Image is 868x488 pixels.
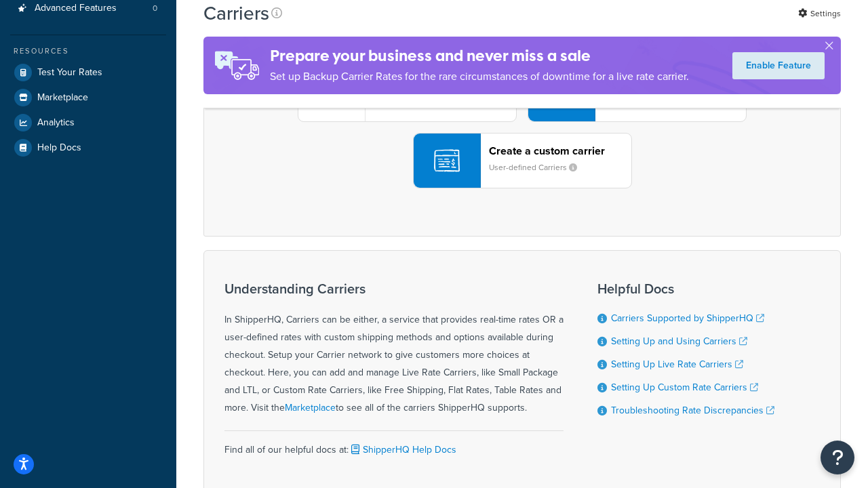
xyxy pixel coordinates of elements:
button: Open Resource Center [821,441,854,474]
a: Troubleshooting Rate Discrepancies [611,403,774,418]
a: Carriers Supported by ShipperHQ [611,311,764,325]
a: Analytics [10,110,166,135]
span: Advanced Features [35,3,117,14]
a: Enable Feature [732,52,825,79]
span: 0 [153,3,157,14]
a: Help Docs [10,136,166,160]
div: In ShipperHQ, Carriers can be either, a service that provides real-time rates OR a user-defined r... [224,281,564,417]
a: Setting Up and Using Carriers [611,334,747,348]
span: Help Docs [37,142,81,154]
span: Analytics [37,117,75,129]
h3: Understanding Carriers [224,281,564,296]
button: Create a custom carrierUser-defined Carriers [413,133,632,188]
a: ShipperHQ Help Docs [349,443,456,457]
p: Set up Backup Carrier Rates for the rare circumstances of downtime for a live rate carrier. [270,67,689,86]
span: Test Your Rates [37,67,102,79]
h4: Prepare your business and never miss a sale [270,45,689,67]
a: Setting Up Live Rate Carriers [611,357,743,371]
img: ad-rules-rateshop-fe6ec290ccb7230408bd80ed9643f0289d75e0ffd9eb532fc0e269fcd187b520.png [203,37,270,94]
div: Find all of our helpful docs at: [224,430,564,459]
a: Settings [798,4,841,23]
a: Setting Up Custom Rate Carriers [611,380,758,394]
span: Marketplace [37,92,88,104]
small: User-defined Carriers [489,161,588,174]
img: icon-carrier-custom-c93b8a24.svg [434,148,460,174]
a: Test Your Rates [10,60,166,85]
h3: Helpful Docs [597,281,774,296]
a: Marketplace [285,401,336,415]
header: Create a custom carrier [489,144,631,157]
div: Resources [10,45,166,57]
a: Marketplace [10,85,166,110]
